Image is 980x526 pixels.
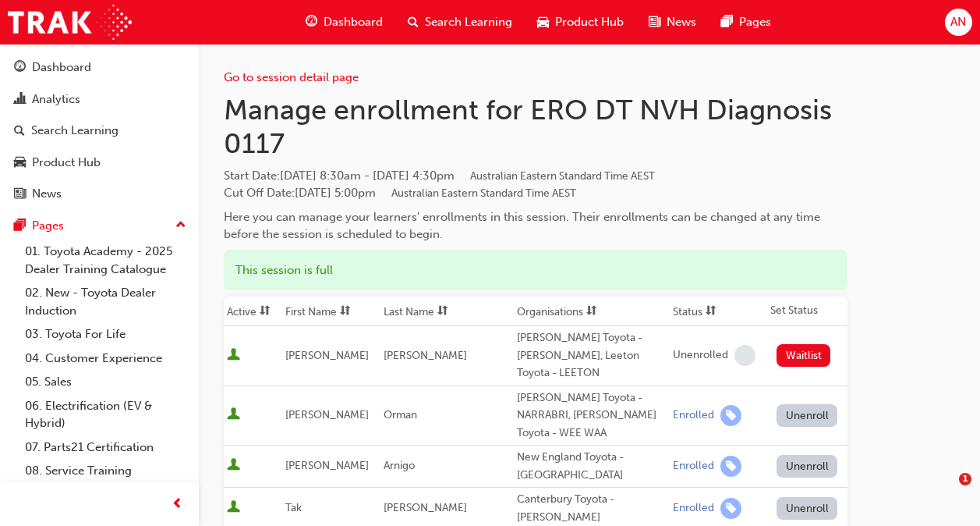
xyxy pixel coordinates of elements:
[293,6,395,38] a: guage-iconDashboard
[425,13,512,31] span: Search Learning
[721,12,733,32] span: pages-icon
[720,456,741,477] span: learningRecordVerb_ENROLL-icon
[14,187,26,201] span: news-icon
[517,389,667,442] div: [PERSON_NAME] Toyota - NARRABRI, [PERSON_NAME] Toyota - WEE WAA
[670,297,767,326] th: Toggle SortBy
[280,169,655,183] span: [DATE] 8:30am - [DATE] 4:30pm
[19,459,193,483] a: 08. Service Training
[282,297,380,326] th: Toggle SortBy
[19,281,193,322] a: 02. New - Toyota Dealer Induction
[673,501,714,516] div: Enrolled
[586,305,597,318] span: sorting-icon
[6,211,193,240] button: Pages
[767,297,847,326] th: Set Status
[673,459,714,474] div: Enrolled
[517,329,667,382] div: [PERSON_NAME] Toyota - [PERSON_NAME], Leeton Toyota - LEETON
[6,179,193,208] a: News
[224,297,282,326] th: Toggle SortBy
[950,13,966,31] span: AN
[224,208,847,243] div: Here you can manage your learners' enrollments in this session. Their enrollments can be changed ...
[720,405,741,426] span: learningRecordVerb_ENROLL-icon
[19,394,193,435] a: 06. Electrification (EV & Hybrid)
[32,91,80,108] div: Analytics
[777,404,837,427] button: Unenroll
[285,501,302,514] span: Tak
[525,6,636,38] a: car-iconProduct Hub
[306,12,317,32] span: guage-icon
[649,12,660,32] span: news-icon
[6,116,193,145] a: Search Learning
[227,458,240,474] span: User is active
[19,370,193,394] a: 05. Sales
[32,154,101,172] div: Product Hub
[636,6,709,38] a: news-iconNews
[777,344,830,367] button: Waitlist
[175,215,186,236] span: up-icon
[14,219,26,233] span: pages-icon
[734,345,755,366] span: learningRecordVerb_NONE-icon
[14,124,25,138] span: search-icon
[709,6,784,38] a: pages-iconPages
[19,240,193,281] a: 01. Toyota Academy - 2025 Dealer Training Catalogue
[19,322,193,347] a: 03. Toyota For Life
[224,186,576,200] span: Cut Off Date : [DATE] 5:00pm
[555,13,624,31] span: Product Hub
[32,59,91,76] div: Dashboard
[324,13,383,31] span: Dashboard
[517,491,667,526] div: Canterbury Toyota - [PERSON_NAME]
[224,250,847,291] div: This session is full
[285,408,369,421] span: [PERSON_NAME]
[227,407,240,423] span: User is active
[673,408,714,423] div: Enrolled
[6,53,193,82] a: Dashboard
[945,9,972,36] button: AN
[224,70,359,84] a: Go to session detail page
[172,495,183,514] span: prev-icon
[32,217,64,235] div: Pages
[224,93,847,161] h1: Manage enrollment for ERO DT NVH Diagnosis 0117
[517,449,667,484] div: New England Toyota - [GEOGRAPHIC_DATA]
[6,50,193,211] button: DashboardAnalyticsSearch LearningProduct HubNews
[285,349,369,362] span: [PERSON_NAME]
[8,5,132,40] img: Trak
[340,305,351,318] span: sorting-icon
[285,459,369,472] span: [PERSON_NAME]
[19,347,193,371] a: 04. Customer Experience
[32,185,62,203] div: News
[14,156,26,170] span: car-icon
[777,455,837,478] button: Unenroll
[667,13,696,31] span: News
[706,305,716,318] span: sorting-icon
[380,297,514,326] th: Toggle SortBy
[224,167,847,185] span: Start Date :
[720,498,741,519] span: learningRecordVerb_ENROLL-icon
[384,408,417,421] span: Orman
[260,305,271,318] span: sorting-icon
[227,500,240,516] span: User is active
[19,435,193,460] a: 07. Parts21 Certification
[514,297,670,326] th: Toggle SortBy
[384,501,467,514] span: [PERSON_NAME]
[470,169,655,183] span: Australian Eastern Standard Time AEST
[408,12,419,32] span: search-icon
[6,148,193,177] a: Product Hub
[6,85,193,114] a: Analytics
[391,187,576,200] span: Australian Eastern Standard Time AEST
[384,459,415,472] span: Arnigo
[14,61,26,75] span: guage-icon
[437,305,448,318] span: sorting-icon
[31,122,119,140] div: Search Learning
[959,473,971,485] span: 1
[14,93,26,107] span: chart-icon
[227,348,240,364] span: User is active
[739,13,771,31] span: Pages
[777,497,837,520] button: Unenroll
[673,348,728,363] div: Unenrolled
[927,473,964,510] iframe: Intercom live chat
[537,12,549,32] span: car-icon
[395,6,525,38] a: search-iconSearch Learning
[384,349,467,362] span: [PERSON_NAME]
